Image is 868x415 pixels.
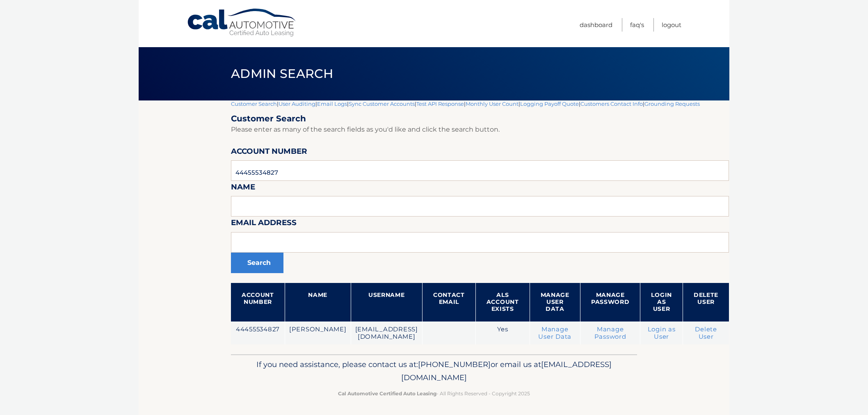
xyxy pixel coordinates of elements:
[466,100,519,107] a: Monthly User Count
[530,283,580,322] th: Manage User Data
[418,360,491,369] span: [PHONE_NUMBER]
[644,100,700,107] a: Grounding Requests
[231,322,285,345] td: 44455534827
[231,145,307,160] label: Account Number
[580,100,643,107] a: Customers Contact Info
[317,100,347,107] a: Email Logs
[187,8,297,37] a: Cal Automotive
[640,283,683,322] th: Login as User
[231,283,285,322] th: Account Number
[236,389,632,398] p: - All Rights Reserved - Copyright 2025
[236,358,632,384] p: If you need assistance, please contact us at: or email us at
[279,100,315,107] a: User Auditing
[475,283,530,322] th: ALS Account Exists
[580,18,612,32] a: Dashboard
[231,217,297,232] label: Email Address
[648,326,676,340] a: Login as User
[231,181,255,196] label: Name
[351,283,422,322] th: Username
[422,283,475,322] th: Contact Email
[520,100,579,107] a: Logging Payoff Quote
[231,124,729,135] p: Please enter as many of the search fields as you'd like and click the search button.
[338,390,436,397] strong: Cal Automotive Certified Auto Leasing
[416,100,464,107] a: Test API Response
[695,326,717,340] a: Delete User
[594,326,626,340] a: Manage Password
[475,322,530,345] td: Yes
[231,114,729,124] h2: Customer Search
[630,18,644,32] a: FAQ's
[231,253,283,273] button: Search
[231,66,333,81] span: Admin Search
[580,283,640,322] th: Manage Password
[662,18,681,32] a: Logout
[401,360,612,382] span: [EMAIL_ADDRESS][DOMAIN_NAME]
[285,283,351,322] th: Name
[285,322,351,345] td: [PERSON_NAME]
[231,100,729,354] div: | | | | | | | |
[683,283,729,322] th: Delete User
[231,100,277,107] a: Customer Search
[538,326,571,340] a: Manage User Data
[349,100,415,107] a: Sync Customer Accounts
[351,322,422,345] td: [EMAIL_ADDRESS][DOMAIN_NAME]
